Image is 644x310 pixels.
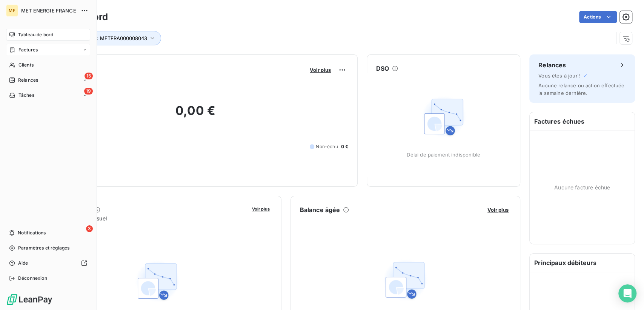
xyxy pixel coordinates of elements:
span: Vous êtes à jour ! [538,73,581,79]
span: Notifications [18,229,46,236]
img: Empty state [381,256,429,304]
button: Client : METFRA000008043 [71,31,161,45]
span: Déconnexion [18,275,47,282]
span: Aucune relance ou action effectuée la semaine dernière. [538,82,624,96]
span: Aucune facture échue [554,183,610,191]
span: Voir plus [487,207,509,213]
div: Open Intercom Messenger [618,284,636,302]
img: Empty state [133,257,181,305]
img: Logo LeanPay [6,293,53,305]
span: 3 [86,225,93,232]
a: Aide [6,257,90,269]
h6: Relances [538,60,566,70]
div: ME [6,5,18,17]
span: Tableau de bord [18,31,53,38]
span: Tâches [18,92,34,99]
span: Factures [18,46,38,53]
span: 15 [85,73,93,79]
span: Aide [18,260,28,267]
span: 0 € [341,143,348,150]
button: Voir plus [307,67,333,73]
button: Voir plus [485,206,511,213]
span: 19 [84,88,93,95]
button: Actions [579,11,617,23]
h6: Balance âgée [300,205,340,214]
span: MET ENERGIE FRANCE [21,8,76,14]
h2: 0,00 € [43,103,348,126]
button: Voir plus [250,205,272,212]
img: Empty state [420,93,468,141]
span: Clients [18,62,34,68]
span: Client : METFRA000008043 [82,35,147,41]
span: Paramètres et réglages [18,245,69,251]
span: Chiffre d'affaires mensuel [43,214,247,222]
span: Non-échu [316,143,338,150]
span: Relances [18,77,38,84]
h6: Principaux débiteurs [530,254,635,272]
span: Voir plus [310,67,331,73]
span: Voir plus [252,206,270,212]
h6: DSO [376,64,389,73]
h6: Factures échues [530,112,635,130]
span: Délai de paiement indisponible [407,152,480,158]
